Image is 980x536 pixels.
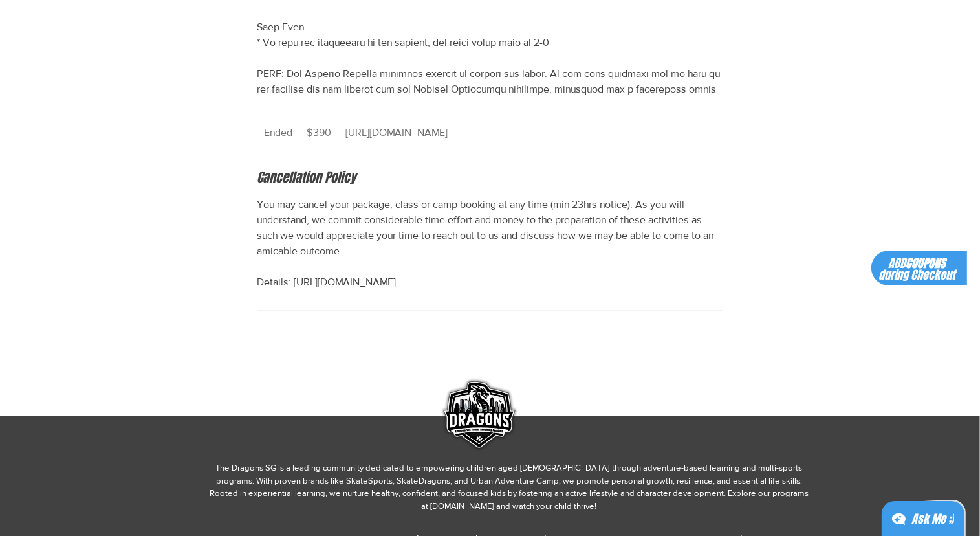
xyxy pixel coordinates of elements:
span: The Dragons SG is a leading community dedicated to empowering children aged [DEMOGRAPHIC_DATA] th... [210,463,809,511]
div: $390 [300,118,339,148]
span: COUPONS [906,255,945,272]
p: You may cancel your package, class or camp booking at any time (min 23hrs notice). As you will un... [257,197,723,290]
h2: Cancellation Policy [257,168,723,186]
span: Ended [265,127,293,138]
img: DRAGONS LOGO BADGE SINGAPORE.png [437,374,520,458]
div: Ask Me ;) [911,510,954,528]
span: [URL][DOMAIN_NAME] [339,118,455,148]
span: ADD during Checkout [878,255,955,284]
